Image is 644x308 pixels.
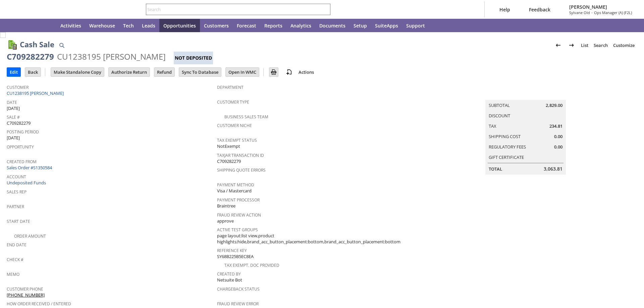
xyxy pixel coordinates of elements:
a: Reports [260,19,286,32]
span: NotExempt [217,143,240,149]
a: Business Sales Team [224,114,268,120]
div: C709282279 [7,51,54,62]
a: Customer Niche [217,123,252,128]
img: Quick Find [58,41,66,49]
a: Fraud Review Action [217,212,261,218]
span: Tech [123,22,134,29]
a: End Date [7,242,26,248]
a: How Order Received / Entered [7,301,71,307]
div: CU1238195 [PERSON_NAME] [57,51,166,62]
a: Account [7,174,26,180]
a: Payment Method [217,182,254,188]
a: Documents [315,19,350,32]
svg: Search [321,5,329,13]
span: [DATE] [7,135,20,141]
a: Support [402,19,429,32]
a: Chargeback Status [217,286,260,292]
span: C709282279 [217,158,241,165]
a: Customers [200,19,233,32]
a: Discount [489,113,510,119]
a: Customer Phone [7,286,43,292]
a: Recent Records [8,19,24,32]
img: add-record.svg [285,68,293,76]
input: Print [269,68,278,76]
a: Payment Processor [217,197,260,203]
a: Warehouse [85,19,119,32]
span: Sylvane Old [569,10,590,15]
input: Make Standalone Copy [51,68,104,76]
a: Opportunities [159,19,200,32]
h1: Cash Sale [20,39,54,50]
input: Authorize Return [109,68,150,76]
span: Customers [204,22,229,29]
span: Reports [264,22,282,29]
span: SuiteApps [375,22,398,29]
svg: Recent Records [12,21,20,29]
svg: Home [44,21,52,29]
caption: Summary [485,89,566,100]
a: Shipping Cost [489,133,521,139]
a: Department [217,84,244,90]
span: Documents [319,22,345,29]
span: Opportunities [163,22,196,29]
span: 2,829.00 [546,102,562,109]
svg: Shortcuts [28,21,36,29]
span: Ops Manager (A) (F2L) [594,10,632,15]
a: Active Test Groups [217,227,258,233]
span: Warehouse [89,22,115,29]
a: Partner [7,204,24,209]
a: Check # [7,257,23,262]
a: Tax Exempt Status [217,137,257,143]
a: Subtotal [489,102,510,108]
a: Posting Period [7,129,39,135]
a: Analytics [286,19,315,32]
a: [PHONE_NUMBER] [7,292,45,298]
a: Tax [489,123,496,129]
a: Customer Type [217,99,249,105]
a: SuiteApps [371,19,402,32]
span: 234.81 [549,123,562,129]
a: Tax Exempt. Doc Provided [224,262,279,268]
input: Back [25,68,41,76]
img: Previous [554,41,562,49]
a: Created From [7,159,37,165]
a: Tech [119,19,138,32]
a: Leads [138,19,159,32]
span: Analytics [290,22,311,29]
a: Created By [217,271,241,277]
div: Not Deposited [174,52,213,64]
span: [PERSON_NAME] [569,4,632,10]
a: TaxJar Transaction ID [217,152,264,158]
a: Sales Order #S1350584 [7,165,54,171]
a: Shipping Quote Errors [217,167,266,173]
a: Reference Key [217,248,247,253]
span: 3,063.81 [544,166,562,172]
a: Gift Certificate [489,154,524,160]
span: Feedback [529,6,550,13]
span: Leads [142,22,155,29]
a: List [578,40,591,51]
a: Sales Rep [7,189,26,195]
a: Start Date [7,219,30,224]
input: Refund [154,68,174,76]
a: CU1238195 [PERSON_NAME] [7,90,65,96]
img: Next [568,41,576,49]
a: Fraud Review Error [217,301,259,307]
a: Actions [296,69,317,75]
span: Visa / Mastercard [217,188,252,194]
a: Date [7,100,17,105]
span: Setup [354,22,367,29]
span: page layout:list view,product highlights:hide,brand_acc_button_placement:bottom,brand_acc_button_... [217,233,424,245]
span: C709282279 [7,120,31,126]
span: Braintree [217,203,235,209]
span: [DATE] [7,105,20,112]
a: Memo [7,271,19,277]
a: Sale # [7,114,20,120]
a: Setup [350,19,371,32]
div: Shortcuts [24,19,40,32]
span: approve [217,218,234,224]
span: 0.00 [554,144,562,150]
input: Open In WMC [226,68,259,76]
input: Search [146,5,321,13]
span: - [591,10,593,15]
